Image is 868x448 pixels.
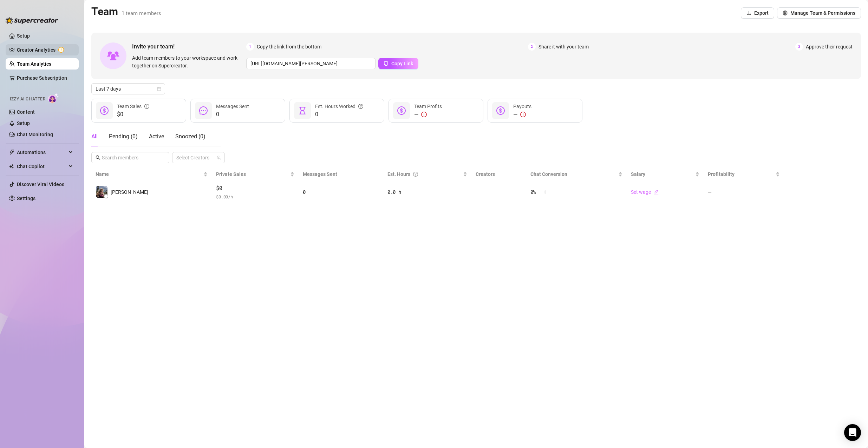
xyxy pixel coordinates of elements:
[17,72,73,84] a: Purchase Subscription
[746,11,751,15] span: download
[413,170,418,178] span: question-circle
[298,106,307,115] span: hourglass
[384,61,389,66] span: copy
[17,109,35,115] a: Content
[777,7,861,19] button: Manage Team & Permissions
[257,43,321,51] span: Copy the link from the bottom
[91,132,98,141] div: All
[358,103,363,110] span: question-circle
[217,156,221,160] span: team
[528,43,536,51] span: 2
[17,61,51,67] a: Team Analytics
[303,188,379,196] div: 0
[17,44,73,55] a: Creator Analytics exclamation-circle
[216,104,249,109] span: Messages Sent
[91,5,161,18] h2: Team
[795,43,803,51] span: 3
[378,58,418,69] button: Copy Link
[91,167,212,181] th: Name
[315,103,363,110] div: Est. Hours Worked
[157,87,161,91] span: calendar
[414,104,442,109] span: Team Profits
[806,43,853,51] span: Approve their request
[315,110,363,119] span: 0
[117,103,149,110] div: Team Sales
[397,106,406,115] span: dollar-circle
[100,106,109,115] span: dollar-circle
[471,167,526,181] th: Creators
[513,104,531,109] span: Payouts
[654,190,659,195] span: edit
[496,106,505,115] span: dollar-circle
[216,110,249,119] span: 0
[102,154,159,162] input: Search members
[109,132,138,141] div: Pending ( 0 )
[9,164,14,169] img: Chat Copilot
[704,181,784,203] td: —
[216,171,246,177] span: Private Sales
[17,120,30,126] a: Setup
[216,184,294,192] span: $0
[530,171,567,177] span: Chat Conversion
[844,424,861,441] div: Open Intercom Messenger
[117,110,149,119] span: $0
[96,84,161,94] span: Last 7 days
[387,170,462,178] div: Est. Hours
[96,186,107,198] img: Madelyn Thomas
[96,155,100,160] span: search
[421,112,427,117] span: exclamation-circle
[303,171,337,177] span: Messages Sent
[17,161,67,172] span: Chat Copilot
[708,171,735,177] span: Profitability
[17,182,64,187] a: Discover Viral Videos
[144,103,149,110] span: info-circle
[6,17,58,24] img: logo-BBDzfeDw.svg
[149,133,164,140] span: Active
[111,188,148,196] span: [PERSON_NAME]
[17,147,67,158] span: Automations
[741,7,774,19] button: Export
[10,96,45,103] span: Izzy AI Chatter
[783,11,788,15] span: setting
[17,33,30,39] a: Setup
[387,188,467,196] div: 0.0 h
[631,171,645,177] span: Salary
[9,150,15,155] span: thunderbolt
[199,106,208,115] span: message
[17,132,53,137] a: Chat Monitoring
[414,110,442,119] div: —
[513,110,531,119] div: —
[539,43,589,51] span: Share it with your team
[790,10,855,16] span: Manage Team & Permissions
[132,42,246,51] span: Invite your team!
[96,170,202,178] span: Name
[17,196,35,201] a: Settings
[175,133,205,140] span: Snoozed ( 0 )
[216,193,294,200] span: $ 0.00 /h
[48,93,59,103] img: AI Chatter
[530,188,542,196] span: 0 %
[246,43,254,51] span: 1
[391,61,413,66] span: Copy Link
[754,10,769,16] span: Export
[520,112,526,117] span: exclamation-circle
[122,10,161,17] span: 1 team members
[132,54,243,70] span: Add team members to your workspace and work together on Supercreator.
[631,189,659,195] a: Set wageedit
